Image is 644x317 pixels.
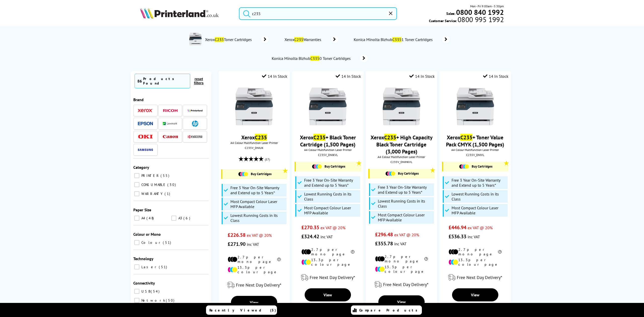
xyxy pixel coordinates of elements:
span: Laser [140,265,158,269]
span: Free 3 Year On-Site Warranty and Extend up to 5 Years* [378,185,433,195]
img: Printerland Logo [140,8,219,19]
span: £270.35 [301,224,319,231]
img: Xerox-C235-Front-Main-Small.jpg [383,88,420,125]
div: 14 In Stock [262,74,287,79]
a: View [231,296,277,309]
input: Network 50 [134,298,139,303]
div: 14 In Stock [409,74,435,79]
span: ex VAT @ 20% [320,225,345,230]
span: USB [140,289,150,294]
span: Free 3 Year On-Site Warranty and Extend up to 5 Years* [304,178,359,188]
span: Buy Cartridges [325,164,345,169]
span: 48 [146,216,155,220]
img: Cartridges [312,164,322,169]
span: Free Next Day Delivery* [310,274,355,280]
span: (57) [265,155,270,164]
span: Colour or Mono [133,232,161,237]
span: A4 Colour Multifunction Laser Printer [221,141,287,145]
input: A3 6 [171,216,176,221]
li: 13.3p per colour page [375,265,428,274]
span: 51 [163,240,172,245]
mark: C235 [294,37,303,42]
span: Customer Service: [429,17,504,23]
span: Free Next Day Delivery* [457,274,502,280]
span: Technology [133,256,153,261]
input: Search product or bra [239,7,397,20]
span: Buy Cartridges [398,171,419,176]
div: modal_delivery [221,278,287,292]
span: WARRANTY [140,191,164,196]
span: Recently Viewed (5) [209,308,276,312]
img: Cartridges [459,164,469,169]
div: modal_delivery [368,278,434,292]
img: OKI [138,135,153,139]
span: Konica Minolta Bizhub 1 Toner Cartridges [353,37,434,42]
li: 13.3p per colour page [228,265,281,274]
span: ex VAT @ 20% [247,233,272,238]
span: Network [140,298,165,303]
span: £296.48 [375,231,393,238]
img: Cartridges [385,171,395,176]
div: C235V_DNIUK [222,146,286,150]
span: 54 [151,289,161,294]
img: Xerox-C235-Front-Main-Small.jpg [235,88,273,125]
img: Cartridges [238,172,248,176]
a: XeroxC235 [241,134,267,141]
input: PRINTER 55 [134,173,139,178]
mark: C235 [384,134,396,141]
mark: C235 [255,134,267,141]
a: XeroxC235+ Black Toner Cartridge (1,500 Pages) [300,134,356,148]
span: Colour [140,240,162,245]
span: 30 [167,182,177,187]
span: A4 Colour Multifunction Laser Printer [295,148,361,152]
li: 13.3p per colour page [449,258,502,267]
span: £536.33 [449,233,466,240]
input: A4 48 [134,216,139,221]
li: 13.3p per colour page [301,258,354,267]
mark: C235 [460,134,472,141]
span: Xerox Toner Cartridges [204,37,254,42]
div: C235V_DNIHKVL [370,160,433,164]
img: HP [192,121,198,127]
a: Compare Products [351,305,422,315]
input: WARRANTY 1 [134,191,139,196]
span: A4 Colour Multifunction Laser Printer [442,148,508,152]
img: Xerox [138,109,153,112]
input: CONSUMABLE 30 [134,182,139,187]
span: PRINTER [140,173,160,178]
span: A4 Colour Multifunction Laser Printer [368,155,434,159]
span: View [471,292,479,297]
span: Free 3 Year On-Site Warranty and Extend up to 5 Years* [230,185,285,195]
li: 2.7p per mono page [301,247,354,256]
span: Free Next Day Delivery* [236,282,281,288]
span: 6 [183,216,191,220]
div: modal_delivery [442,270,508,285]
input: Colour 51 [134,240,139,245]
a: Buy Cartridges [298,164,358,169]
a: XeroxC235+ Toner Value Pack CMYK (1,500 Pages) [446,134,504,148]
img: C235V_DNI-conspage.jpg [189,33,202,45]
span: £226.58 [228,232,246,238]
span: Konica Minolta Bizhub 0 Toner Cartridges [271,56,352,61]
div: modal_delivery [295,270,361,285]
span: Sales: [446,11,455,16]
a: View [452,288,498,301]
a: XeroxC235Warranties [284,36,338,43]
input: USB 54 [134,289,139,294]
span: A3 [177,216,183,220]
a: Konica Minolta BizhubC3350 Toner Cartridges [271,55,368,62]
span: ex VAT @ 20% [394,232,419,237]
span: 50 [166,298,176,303]
img: Ricoh [163,109,178,112]
mark: C335 [310,56,319,61]
span: 86 [137,78,142,84]
span: Most Compact Colour Laser MFP Available [230,199,285,209]
span: Lowest Running Costs in its Class [452,191,506,202]
a: Buy Cartridges [372,171,432,176]
span: Compare Products [359,308,420,312]
mark: C235 [215,37,224,42]
span: View [397,299,406,304]
div: C235V_DNIKVL [296,153,359,157]
span: 55 [160,173,171,178]
span: Buy Cartridges [251,172,271,176]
